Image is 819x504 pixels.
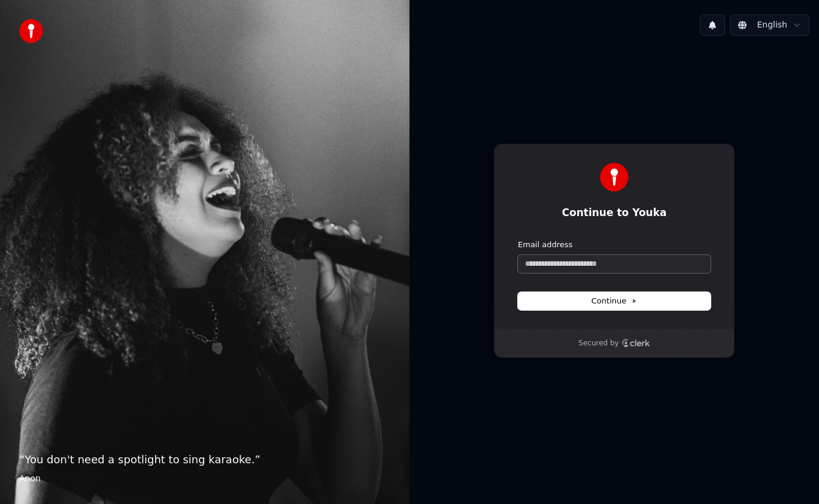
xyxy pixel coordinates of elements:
[518,292,711,310] button: Continue
[518,239,572,250] label: Email address
[19,451,390,468] p: “ You don't need a spotlight to sing karaoke. ”
[621,339,650,347] a: Clerk logo
[578,339,618,348] p: Secured by
[19,473,390,485] footer: Anon
[19,19,43,43] img: youka
[518,206,711,220] h1: Continue to Youka
[600,163,629,192] img: Youka
[591,296,637,306] span: Continue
